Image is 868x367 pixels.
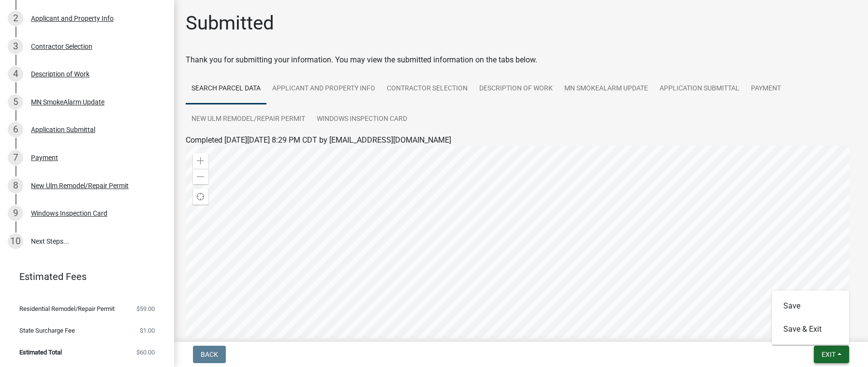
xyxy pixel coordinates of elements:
[186,104,311,135] a: New Ulm Remodel/Repair Permit
[654,73,745,104] a: Application Submittal
[186,54,856,66] div: Thank you for submitting your information. You may view the submitted information on the tabs below.
[186,12,274,35] h1: Submitted
[140,327,155,334] span: $1.00
[8,94,23,110] div: 5
[193,169,208,184] div: Zoom out
[772,291,849,345] div: Exit
[186,73,266,104] a: Search Parcel Data
[772,294,849,318] button: Save
[8,150,23,165] div: 7
[559,73,654,104] a: MN SmokeAlarm Update
[8,267,159,286] a: Estimated Fees
[8,39,23,54] div: 3
[19,306,115,312] span: Residential Remodel/Repair Permit
[31,71,89,77] div: Description of Work
[193,153,208,169] div: Zoom in
[19,327,75,334] span: State Surcharge Fee
[136,349,155,355] span: $60.00
[193,346,226,363] button: Back
[31,15,114,22] div: Applicant and Property Info
[31,182,129,189] div: New Ulm Remodel/Repair Permit
[381,73,473,104] a: Contractor Selection
[31,43,92,50] div: Contractor Selection
[8,66,23,82] div: 4
[311,104,413,135] a: Windows Inspection Card
[745,73,787,104] a: Payment
[31,126,95,133] div: Application Submittal
[8,234,23,249] div: 10
[186,135,451,145] span: Completed [DATE][DATE] 8:29 PM CDT by [EMAIL_ADDRESS][DOMAIN_NAME]
[19,349,62,355] span: Estimated Total
[8,11,23,26] div: 2
[8,206,23,221] div: 9
[8,178,23,193] div: 8
[31,99,104,105] div: MN SmokeAlarm Update
[193,189,208,205] div: Find my location
[814,346,849,363] button: Exit
[201,351,218,358] span: Back
[136,306,155,312] span: $59.00
[473,73,559,104] a: Description of Work
[772,318,849,341] button: Save & Exit
[822,351,836,358] span: Exit
[31,154,58,161] div: Payment
[266,73,381,104] a: Applicant and Property Info
[8,122,23,137] div: 6
[31,210,107,217] div: Windows Inspection Card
